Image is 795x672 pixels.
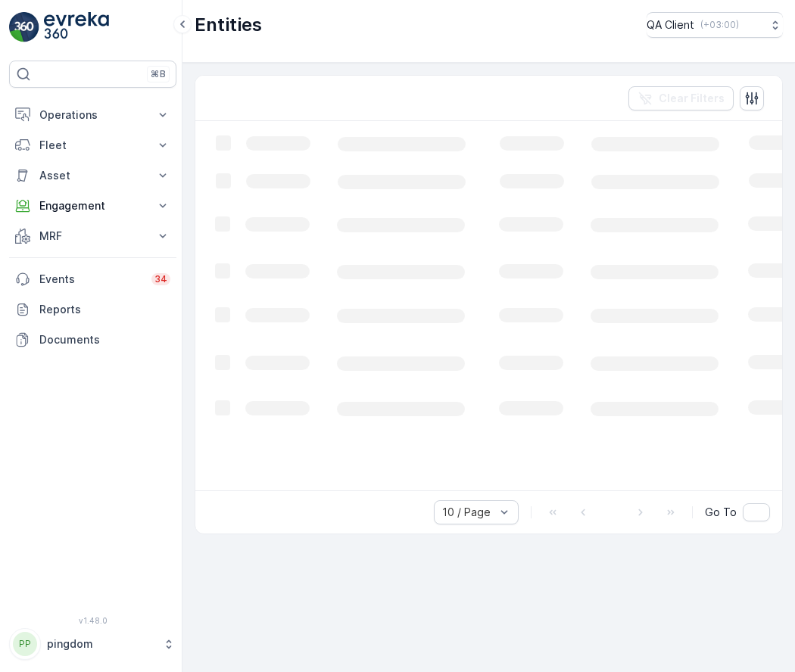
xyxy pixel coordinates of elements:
[39,332,170,347] p: Documents
[39,229,146,244] p: MRF
[9,616,176,625] span: v 1.48.0
[9,628,176,660] button: PPpingdom
[39,302,170,317] p: Reports
[9,130,176,160] button: Fleet
[705,505,737,520] span: Go To
[628,86,734,110] button: Clear Filters
[44,12,109,42] img: logo_light-DOdMpM7g.png
[9,191,176,221] button: Engagement
[39,138,146,153] p: Fleet
[47,636,155,652] p: pingdom
[9,100,176,130] button: Operations
[39,198,146,213] p: Engagement
[9,325,176,355] a: Documents
[659,91,725,106] p: Clear Filters
[39,168,146,183] p: Asset
[9,221,176,251] button: MRF
[13,632,37,656] div: PP
[9,160,176,191] button: Asset
[151,68,166,80] p: ⌘B
[195,13,262,37] p: Entities
[9,294,176,325] a: Reports
[39,107,146,123] p: Operations
[647,12,783,38] button: QA Client(+03:00)
[9,12,39,42] img: logo
[700,19,739,31] p: ( +03:00 )
[154,273,167,285] p: 34
[39,272,142,287] p: Events
[647,17,694,33] p: QA Client
[9,264,176,294] a: Events34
